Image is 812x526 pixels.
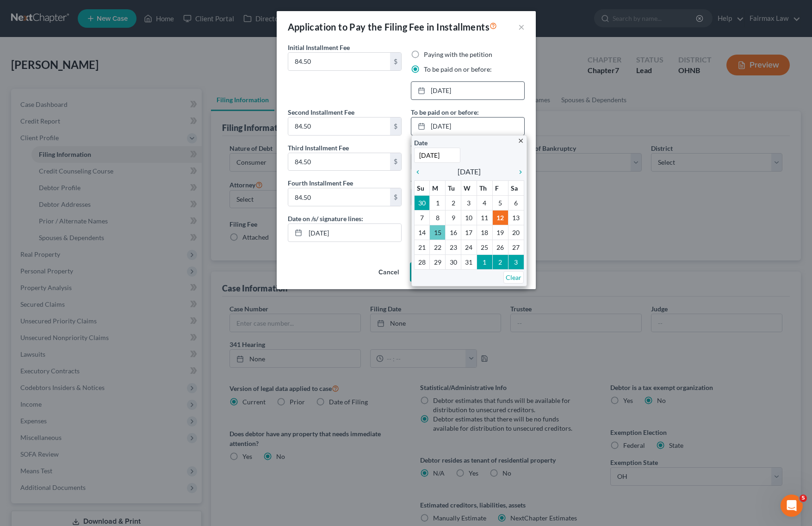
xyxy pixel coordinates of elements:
[424,65,492,74] label: To be paid on or before:
[508,210,524,225] td: 13
[371,263,406,282] button: Cancel
[477,225,492,240] td: 18
[288,188,390,206] input: 0.00
[288,43,350,52] label: Initial Installment Fee
[446,180,461,195] th: Tu
[461,225,477,240] td: 17
[390,53,401,70] div: $
[430,254,446,269] td: 29
[508,225,524,240] td: 20
[390,153,401,171] div: $
[390,188,401,206] div: $
[446,225,461,240] td: 16
[414,138,428,148] label: Date
[446,254,461,269] td: 30
[492,180,508,195] th: F
[288,178,353,188] label: Fourth Installment Fee
[446,210,461,225] td: 9
[512,168,524,176] i: chevron_right
[414,195,430,210] td: 30
[288,118,390,135] input: 0.00
[288,20,497,33] div: Application to Pay the Filing Fee in Installments
[477,195,492,210] td: 4
[508,240,524,254] td: 27
[781,495,803,517] iframe: Intercom live chat
[430,240,446,254] td: 22
[410,262,525,282] button: Save to Client Document Storage
[458,166,481,177] span: [DATE]
[288,107,354,117] label: Second Installment Fee
[414,180,430,195] th: Su
[411,107,479,117] label: To be paid on or before:
[800,495,807,502] span: 5
[492,210,508,225] td: 12
[414,240,430,254] td: 21
[512,166,524,177] a: chevron_right
[508,254,524,269] td: 3
[461,180,477,195] th: W
[518,21,525,32] button: ×
[508,180,524,195] th: Sa
[411,82,524,99] a: [DATE]
[492,240,508,254] td: 26
[411,178,479,188] label: To be paid on or before:
[492,195,508,210] td: 5
[414,254,430,269] td: 28
[288,53,390,70] input: 0.00
[305,224,401,241] input: MM/DD/YYYY
[414,148,460,163] input: 1/1/2013
[477,210,492,225] td: 11
[414,166,426,177] a: chevron_left
[477,180,492,195] th: Th
[424,50,492,59] label: Paying with the petition
[508,195,524,210] td: 6
[477,254,492,269] td: 1
[492,225,508,240] td: 19
[430,210,446,225] td: 8
[414,210,430,225] td: 7
[414,168,426,176] i: chevron_left
[477,240,492,254] td: 25
[461,254,477,269] td: 31
[461,240,477,254] td: 24
[430,180,446,195] th: M
[492,254,508,269] td: 2
[503,271,524,284] a: Clear
[446,195,461,210] td: 2
[461,195,477,210] td: 3
[288,214,363,223] label: Date on /s/ signature lines:
[517,137,524,144] i: close
[414,225,430,240] td: 14
[288,153,390,171] input: 0.00
[288,143,349,153] label: Third Installment Fee
[430,195,446,210] td: 1
[461,210,477,225] td: 10
[446,240,461,254] td: 23
[517,135,524,146] a: close
[411,143,479,153] label: To be paid on or before:
[411,118,524,135] a: [DATE]
[430,225,446,240] td: 15
[390,118,401,135] div: $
